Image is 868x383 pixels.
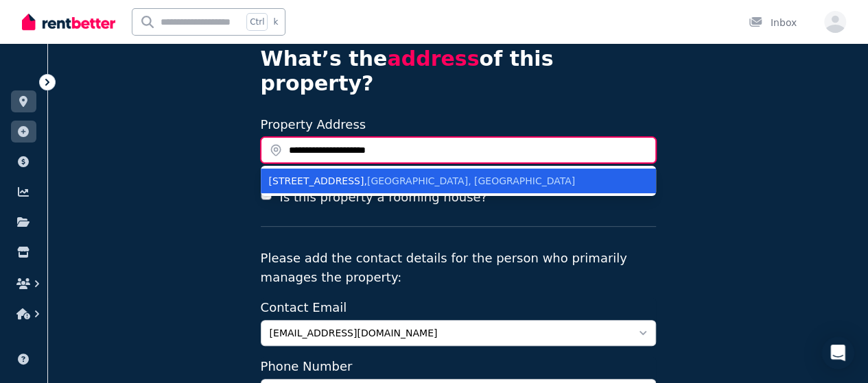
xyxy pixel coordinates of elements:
span: [GEOGRAPHIC_DATA], [GEOGRAPHIC_DATA] [367,175,575,186]
div: Open Intercom Messenger [821,336,854,369]
label: Property Address [261,117,366,132]
span: k [273,16,278,27]
span: address [387,47,479,71]
div: Inbox [749,16,797,29]
div: [STREET_ADDRESS] , [269,174,631,188]
span: Ctrl [246,13,268,31]
label: Phone Number [261,357,656,376]
h4: What’s the of this property? [261,47,656,96]
img: RentBetter [22,12,115,32]
button: [EMAIL_ADDRESS][DOMAIN_NAME] [261,320,656,346]
p: Please add the contact details for the person who primarily manages the property: [261,249,656,287]
label: Is this property a rooming house? [280,188,487,207]
label: Contact Email [261,298,656,317]
span: [EMAIL_ADDRESS][DOMAIN_NAME] [270,326,628,340]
